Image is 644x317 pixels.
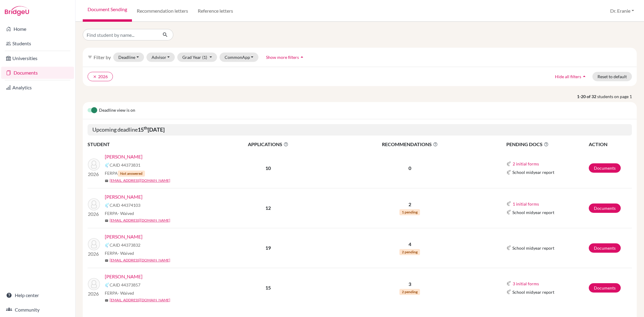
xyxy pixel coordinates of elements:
[110,297,170,303] a: [EMAIL_ADDRESS][DOMAIN_NAME]
[577,93,597,100] strong: 1-20 of 32
[399,249,420,255] span: 2 pending
[592,72,632,81] button: Reset to default
[88,290,100,297] p: 2026
[110,178,170,183] a: [EMAIL_ADDRESS][DOMAIN_NAME]
[88,210,100,218] p: 2026
[93,75,97,79] i: clear
[506,210,511,215] img: Common App logo
[110,258,170,263] a: [EMAIL_ADDRESS][DOMAIN_NAME]
[588,140,632,148] th: ACTION
[506,141,588,148] span: PENDING DOCS
[597,93,637,100] span: students on page 1
[88,72,113,81] button: clear2026
[105,219,108,223] span: mail
[105,290,134,296] span: FERPA
[144,126,148,130] sup: th
[399,209,420,215] span: 1 pending
[88,124,632,136] h5: Upcoming deadline
[113,53,144,62] button: Deadline
[581,73,587,79] i: arrow_drop_up
[512,200,539,207] button: 1 initial forms
[105,243,110,248] img: Common App logo
[607,5,637,17] button: Dr. Eranie
[506,170,511,175] img: Common App logo
[110,242,140,248] span: CAID 44373832
[105,210,134,216] span: FERPA
[219,53,259,62] button: CommonApp
[1,37,74,50] a: Students
[1,304,74,316] a: Community
[209,141,327,148] span: APPLICATIONS
[1,67,74,79] a: Documents
[146,53,175,62] button: Advisor
[105,259,108,262] span: mail
[328,241,492,248] p: 4
[265,165,271,171] b: 10
[110,202,140,208] span: CAID 44374103
[88,140,208,148] th: STUDENT
[5,6,29,16] img: Bridge-U
[512,160,539,167] button: 2 initial forms
[506,290,511,294] img: Common App logo
[589,203,621,213] a: Documents
[299,54,305,60] i: arrow_drop_up
[105,163,110,168] img: Common App logo
[506,245,511,250] img: Common App logo
[1,82,74,94] a: Analytics
[512,280,539,287] button: 3 initial forms
[177,53,217,62] button: Grad Year(1)
[512,209,554,216] span: School midyear report
[88,198,100,210] img: Kang, Liyeh
[265,285,271,290] b: 15
[265,205,271,211] b: 12
[88,250,100,258] p: 2026
[118,171,145,177] span: Not answered
[512,289,554,295] span: School midyear report
[88,55,92,59] i: filter_list
[88,171,100,178] p: 2026
[1,23,74,35] a: Home
[83,29,158,40] input: Find student by name...
[399,289,420,295] span: 2 pending
[110,282,140,288] span: CAID 44373857
[105,233,143,240] a: [PERSON_NAME]
[1,52,74,64] a: Universities
[105,179,108,183] span: mail
[105,299,108,302] span: mail
[265,245,271,251] b: 19
[88,278,100,290] img: Yeh, Brennan
[105,203,110,208] img: Common App logo
[589,163,621,173] a: Documents
[118,290,134,296] span: - Waived
[202,55,207,60] span: (1)
[105,153,143,160] a: [PERSON_NAME]
[138,126,165,133] b: 15 [DATE]
[506,281,511,286] img: Common App logo
[94,54,111,60] span: Filter by
[261,53,310,62] button: Show more filtersarrow_drop_up
[512,245,554,251] span: School midyear report
[118,251,134,256] span: - Waived
[88,238,100,250] img: Wang, Allyn
[105,273,143,280] a: [PERSON_NAME]
[1,289,74,301] a: Help center
[328,201,492,208] p: 2
[105,283,110,287] img: Common App logo
[328,165,492,172] p: 0
[266,55,299,60] span: Show more filters
[88,158,100,171] img: Chen, Oliver
[555,74,581,79] span: Hide all filters
[110,162,140,168] span: CAID 44373831
[118,211,134,216] span: - Waived
[589,243,621,253] a: Documents
[99,107,135,114] span: Deadline view is on
[506,162,511,166] img: Common App logo
[105,250,134,256] span: FERPA
[512,169,554,175] span: School midyear report
[328,280,492,288] p: 3
[328,141,492,148] span: RECOMMENDATIONS
[110,218,170,223] a: [EMAIL_ADDRESS][DOMAIN_NAME]
[550,72,592,81] button: Hide all filtersarrow_drop_up
[506,201,511,206] img: Common App logo
[105,193,143,200] a: [PERSON_NAME]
